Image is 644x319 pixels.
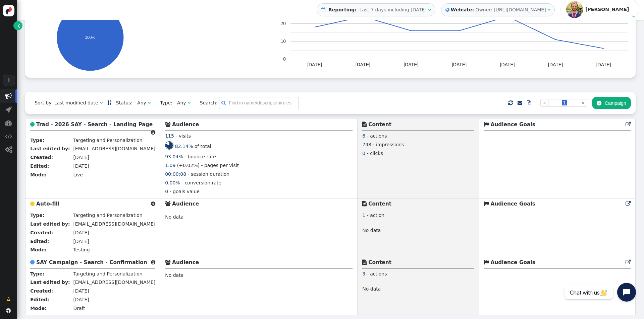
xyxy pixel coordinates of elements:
[165,163,175,168] span: 1.09
[111,99,132,106] span: Status:
[36,122,153,128] b: Trad - 2026 SAY - Search - Landing Page
[30,172,47,177] b: Mode:
[597,100,601,106] span: 
[373,142,404,147] span: - impressions
[585,7,630,12] div: [PERSON_NAME]
[172,201,199,207] b: Audience
[626,201,631,206] span: 
[73,213,142,218] span: Targeting and Personalization
[17,22,20,29] span: 
[428,7,431,12] span: 
[187,100,191,105] span: 
[307,62,322,67] text: [DATE]
[30,260,35,265] span: 
[579,99,587,107] a: »
[270,4,628,71] svg: A chart.
[508,99,513,107] span: 
[5,133,12,140] span: 
[73,280,155,285] span: [EMAIL_ADDRESS][DOMAIN_NAME]
[13,21,22,30] a: 
[181,180,221,185] span: - conversion rate
[73,230,89,235] span: [DATE]
[165,171,186,177] span: 00:00:08
[73,146,155,151] span: [EMAIL_ADDRESS][DOMAIN_NAME]
[362,151,365,156] span: 0
[562,100,567,105] span: 1
[5,119,12,126] span: 
[201,163,239,168] span: - pages per visit
[73,271,142,276] span: Targeting and Personalization
[5,146,12,153] span: 
[177,163,200,168] span: (+0.02%)
[367,133,387,139] span: - actions
[6,308,11,313] span: 
[362,142,371,147] span: 748
[73,172,83,177] span: Live
[165,214,183,220] span: No data
[362,201,367,206] span: 
[177,99,186,106] div: Any
[527,100,531,105] span: 
[5,93,12,99] span: 
[280,21,286,26] text: 20
[632,14,635,19] span: 
[165,133,174,139] span: 115
[73,138,142,143] span: Targeting and Personalization
[592,97,631,109] button: Campaign
[547,7,550,12] span: 
[35,99,98,106] div: Sort by: Last modified date
[172,122,199,128] b: Audience
[626,122,631,128] a: 
[148,100,151,105] span: 
[452,62,467,67] text: [DATE]
[30,280,70,285] b: Last edited by:
[151,201,155,206] span: 
[362,260,367,265] span: 
[73,288,89,294] span: [DATE]
[360,7,427,12] span: Last 7 days including [DATE]
[368,201,391,207] b: Content
[484,260,489,265] span: 
[30,4,268,71] div: A chart.
[165,272,183,278] span: No data
[362,271,365,276] span: 3
[356,62,370,67] text: [DATE]
[490,259,535,265] b: Audience Goals
[73,155,89,160] span: [DATE]
[518,100,522,105] span: 
[362,213,365,218] span: 1
[30,230,53,235] b: Created:
[404,62,418,67] text: [DATE]
[367,271,387,276] span: - actions
[283,56,286,62] text: 0
[221,99,226,106] span: 
[137,99,146,106] div: Any
[30,138,44,143] b: Type:
[540,99,549,107] a: «
[36,259,147,265] b: SAY Campaign - Search - Confirmation
[475,6,546,13] div: Owner: [URL][DOMAIN_NAME]
[362,122,367,127] span: 
[30,163,49,169] b: Edited:
[367,151,383,156] span: - clicks
[30,213,44,218] b: Type:
[518,100,522,105] a: 
[484,122,489,127] span: 
[30,146,70,151] b: Last edited by:
[107,100,111,105] a: 
[100,100,103,105] span: 
[522,97,536,109] a: 
[327,7,358,12] b: Reporting:
[73,163,89,169] span: [DATE]
[626,122,631,127] span: 
[107,100,111,105] span: Sorted in descending order
[626,260,631,265] span: 
[500,62,515,67] text: [DATE]
[165,260,170,265] span: 
[490,122,535,128] b: Audience Goals
[596,62,611,67] text: [DATE]
[280,38,286,44] text: 10
[490,201,535,207] b: Audience Goals
[151,130,155,135] span: 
